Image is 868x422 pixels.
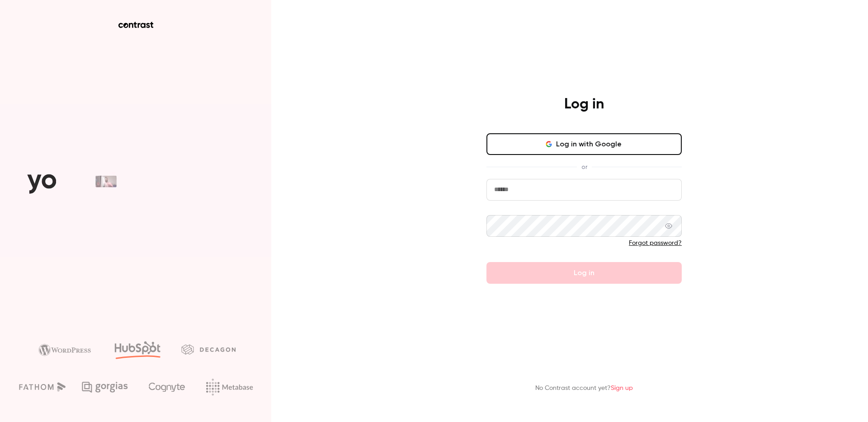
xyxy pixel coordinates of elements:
h4: Log in [564,95,604,113]
button: Log in with Google [486,133,682,155]
p: No Contrast account yet? [535,384,633,393]
a: Forgot password? [629,240,682,246]
span: or [577,162,592,172]
a: Sign up [611,385,633,391]
img: decagon [181,344,236,354]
